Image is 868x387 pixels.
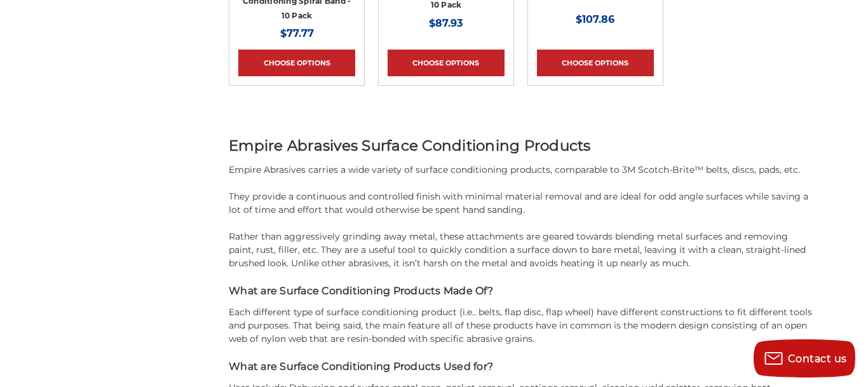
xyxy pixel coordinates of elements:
span: Empire Abrasives Surface Conditioning Products [229,137,591,154]
h3: What are Surface Conditioning Products Used for? [229,359,812,374]
span: $107.86 [576,13,614,25]
p: Rather than aggressively grinding away metal, these attachments are geared towards blending metal... [229,230,812,270]
h3: What are Surface Conditioning Products Made Of? [229,283,812,299]
span: Contact us [788,353,847,365]
p: Each different type of surface conditioning product (i.e.. belts, flap disc, flap wheel) have dif... [229,306,812,346]
span: $77.77 [280,27,314,39]
a: Choose Options [388,50,505,76]
a: Choose Options [537,50,654,76]
p: Empire Abrasives carries a wide variety of surface conditioning products, comparable to 3M Scotch... [229,163,812,177]
p: They provide a continuous and controlled finish with minimal material removal and are ideal for o... [229,190,812,217]
a: Choose Options [238,50,355,76]
span: $87.93 [429,17,463,29]
button: Contact us [754,339,855,377]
